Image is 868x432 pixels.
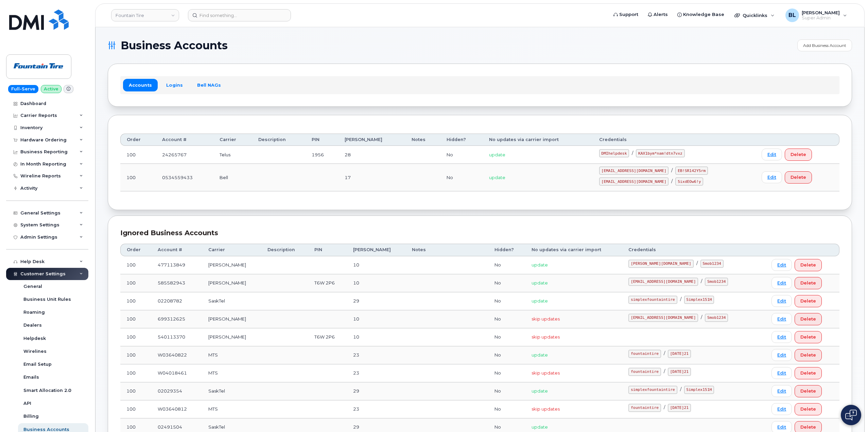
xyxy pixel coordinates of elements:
[700,260,724,268] code: Smob1234
[532,424,548,430] span: update
[696,260,698,266] span: /
[771,259,792,271] a: Edit
[306,134,338,146] th: PIN
[800,424,816,430] span: Delete
[440,134,483,146] th: Hidden?
[762,149,782,160] a: Edit
[123,79,158,91] a: Accounts
[152,364,202,382] td: W04018461
[120,292,152,310] td: 100
[800,388,816,394] span: Delete
[701,278,702,284] span: /
[338,134,405,146] th: [PERSON_NAME]
[347,400,406,418] td: 23
[795,331,822,343] button: Delete
[440,164,483,191] td: No
[488,382,526,400] td: No
[338,164,405,191] td: 17
[771,331,792,343] a: Edit
[628,314,698,322] code: [EMAIL_ADDRESS][DOMAIN_NAME]
[152,382,202,400] td: 02029354
[405,134,440,146] th: Notes
[347,244,406,256] th: [PERSON_NAME]
[795,349,822,361] button: Delete
[791,174,806,180] span: Delete
[121,40,228,51] span: Business Accounts
[791,151,806,158] span: Delete
[483,134,593,146] th: No updates via carrier import
[120,400,152,418] td: 100
[771,313,792,325] a: Edit
[308,328,347,346] td: T6W 2P6
[705,314,728,322] code: Smob1234
[120,310,152,328] td: 100
[628,296,677,304] code: simplexfountaintire
[680,296,681,302] span: /
[771,277,792,289] a: Edit
[120,164,156,191] td: 100
[795,277,822,289] button: Delete
[525,244,622,256] th: No updates via carrier import
[762,171,782,183] a: Edit
[347,382,406,400] td: 29
[628,350,661,358] code: fountaintire
[202,400,261,418] td: MTS
[440,146,483,164] td: No
[628,404,661,412] code: fountaintire
[800,262,816,268] span: Delete
[795,385,822,397] button: Delete
[308,244,347,256] th: PIN
[308,274,347,292] td: T6W 2P6
[532,298,548,304] span: update
[668,368,691,376] code: [DATE]21
[252,134,306,146] th: Description
[664,350,665,356] span: /
[152,400,202,418] td: W03640812
[628,386,677,394] code: simplexfountaintire
[202,328,261,346] td: [PERSON_NAME]
[156,164,213,191] td: 0534559433
[152,274,202,292] td: 585582943
[338,146,405,164] td: 28
[488,292,526,310] td: No
[152,328,202,346] td: 540113370
[120,228,839,238] div: Ignored Business Accounts
[795,313,822,325] button: Delete
[156,146,213,164] td: 24265767
[632,150,633,156] span: /
[664,368,665,374] span: /
[489,152,505,157] span: update
[684,296,714,304] code: Simplex151H
[120,364,152,382] td: 100
[152,310,202,328] td: 699312625
[202,364,261,382] td: MTS
[532,262,548,267] span: update
[795,295,822,307] button: Delete
[532,280,548,286] span: update
[213,164,252,191] td: Bell
[202,256,261,274] td: [PERSON_NAME]
[797,39,852,51] a: Add Business Account
[202,346,261,364] td: MTS
[795,403,822,415] button: Delete
[701,314,702,320] span: /
[532,370,560,376] span: skip updates
[785,171,812,184] button: Delete
[488,346,526,364] td: No
[675,177,703,186] code: 5ixdEOw6!y
[628,278,698,286] code: [EMAIL_ADDRESS][DOMAIN_NAME]
[120,146,156,164] td: 100
[795,259,822,271] button: Delete
[120,328,152,346] td: 100
[771,403,792,415] a: Edit
[202,382,261,400] td: SaskTel
[120,256,152,274] td: 100
[120,346,152,364] td: 100
[120,134,156,146] th: Order
[120,274,152,292] td: 100
[599,167,669,175] code: [EMAIL_ADDRESS][DOMAIN_NAME]
[800,352,816,358] span: Delete
[347,328,406,346] td: 10
[628,368,661,376] code: fountaintire
[152,244,202,256] th: Account #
